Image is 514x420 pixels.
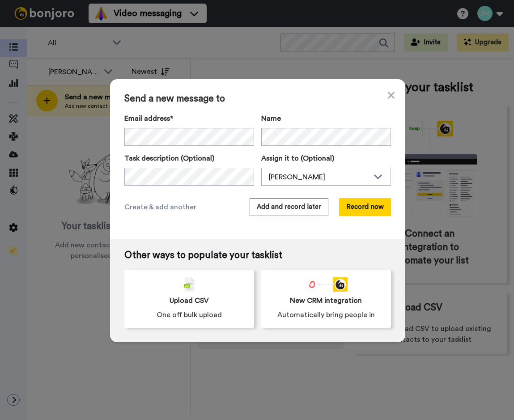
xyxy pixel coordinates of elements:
label: Email address* [124,113,254,124]
span: Create & add another [124,202,196,212]
span: Other ways to populate your tasklist [124,250,391,261]
span: Upload CSV [170,295,209,306]
span: Automatically bring people in [277,310,375,320]
button: Add and record later [250,198,328,216]
div: [PERSON_NAME] [269,172,369,182]
span: Name [261,113,281,124]
div: animation [305,277,348,292]
label: Assign it to (Optional) [261,153,391,164]
span: New CRM integration [290,295,362,306]
label: Task description (Optional) [124,153,254,164]
span: One off bulk upload [157,310,222,320]
img: csv-grey.png [184,277,195,292]
span: Send a new message to [124,93,391,104]
button: Record now [339,198,391,216]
